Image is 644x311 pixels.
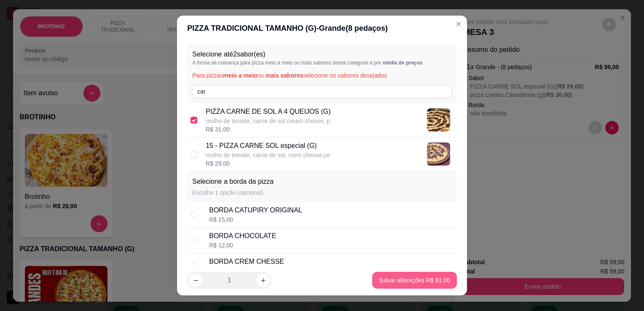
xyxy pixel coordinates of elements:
[372,272,457,289] button: Salvar altereções R$ 61,00
[206,125,330,134] div: R$ 31,00
[209,231,276,241] div: BORDA CHOCOLATE
[427,108,450,131] img: product-image
[209,241,276,249] div: R$ 12,00
[206,107,330,117] p: PIZZA CARNE DE SOL A 4 QUEIJOS (G)
[223,72,257,79] span: meio a meio
[192,59,452,66] p: A forma de cobrança para pizza meio a meio ou mais sabores dessa categoria é por
[383,60,423,66] span: média de preços
[192,177,274,187] p: Selecione a borda da pizza
[206,159,330,168] div: R$ 29,00
[209,215,302,224] div: R$ 15,00
[206,141,330,151] p: 15 - PIZZA CARNE SOL especial (G)
[192,188,274,197] p: Escolha 1 opção (opcional)
[189,273,202,287] button: decrease-product-quantity
[266,72,303,79] span: mais sabores
[452,17,465,31] button: Close
[427,142,450,166] img: product-image
[206,151,330,159] p: molho de tomate, carne de sol, crem cheese,ce
[209,257,284,267] div: BORDA CREM CHESSE
[192,71,452,80] p: Para pizzas ou selecione os sabores desejados
[228,275,231,285] p: 1
[192,85,452,98] input: Pesquise pelo nome do sabor
[209,205,302,215] div: BORDA CATUPIRY ORIGINAL
[206,117,330,125] p: molho de tomate, carne de sol,cream chesse, p
[187,22,457,34] div: PIZZA TRADICIONAL TAMANHO (G) - Grande ( 8 pedaços)
[192,49,452,59] p: Selecione até 2 sabor(es)
[256,273,270,287] button: increase-product-quantity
